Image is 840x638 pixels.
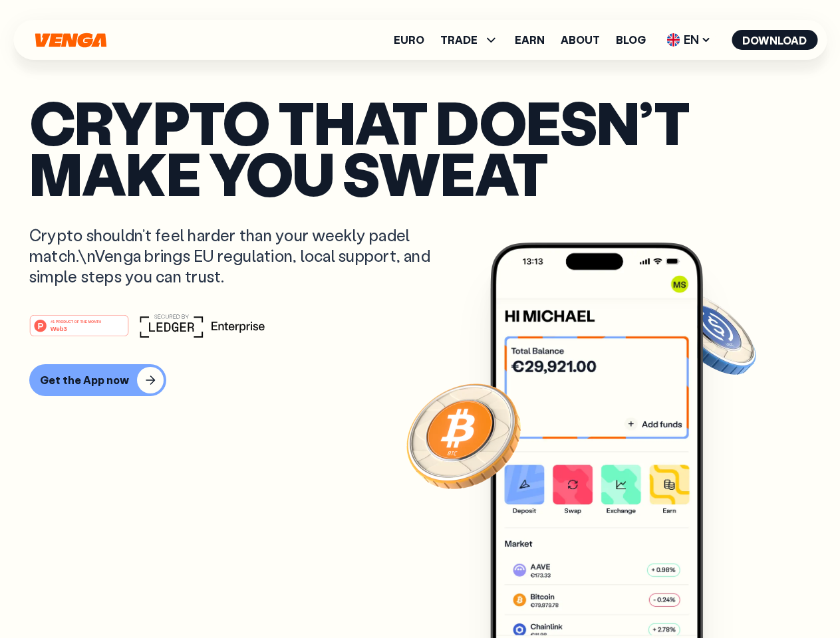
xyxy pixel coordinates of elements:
p: Crypto shouldn’t feel harder than your weekly padel match.\nVenga brings EU regulation, local sup... [29,225,450,287]
button: Download [732,30,817,50]
a: Get the App now [29,364,811,396]
a: #1 PRODUCT OF THE MONTHWeb3 [29,322,129,340]
div: Get the App now [40,373,129,387]
span: TRADE [440,32,499,48]
p: Crypto that doesn’t make you sweat [29,96,811,198]
button: Get the App now [29,364,166,396]
a: Earn [515,35,545,45]
img: flag-uk [666,33,680,47]
span: TRADE [440,35,478,45]
a: Euro [394,35,424,45]
img: Bitcoin [404,375,523,495]
tspan: #1 PRODUCT OF THE MONTH [51,319,101,323]
a: About [561,35,600,45]
tspan: Web3 [51,324,67,332]
svg: Home [33,33,108,48]
a: Blog [616,35,646,45]
span: EN [662,29,716,51]
img: USDC coin [663,286,759,381]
